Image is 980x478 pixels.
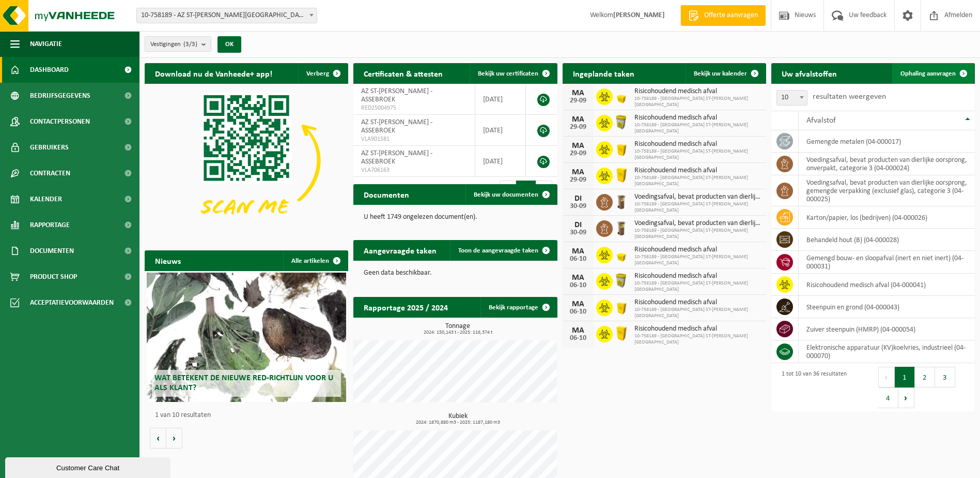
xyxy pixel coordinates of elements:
[634,228,761,240] span: 10-758189 - [GEOGRAPHIC_DATA] ST-[PERSON_NAME][GEOGRAPHIC_DATA]
[568,300,588,308] div: MA
[568,326,588,335] div: MA
[634,280,761,293] span: 10-758189 - [GEOGRAPHIC_DATA] ST-[PERSON_NAME][GEOGRAPHIC_DATA]
[634,87,761,96] span: Risicohoudend medisch afval
[30,238,74,264] span: Documenten
[568,335,588,342] div: 06-10
[568,176,588,184] div: 29-09
[613,87,630,104] img: LP-SB-00030-HPE-22
[634,201,761,214] span: 10-758189 - [GEOGRAPHIC_DATA] ST-[PERSON_NAME][GEOGRAPHIC_DATA]
[634,122,761,135] span: 10-758189 - [GEOGRAPHIC_DATA] ST-[PERSON_NAME][GEOGRAPHIC_DATA]
[634,298,761,307] span: Risicohoudend medisch afval
[568,89,588,97] div: MA
[30,264,77,290] span: Product Shop
[806,116,836,125] span: Afvalstof
[568,195,588,203] div: DI
[799,175,975,206] td: voedingsafval, bevat producten van dierlijke oorsprong, gemengde verpakking (exclusief glas), cat...
[568,247,588,256] div: MA
[568,256,588,263] div: 06-10
[361,150,432,166] span: AZ ST-[PERSON_NAME] - ASSEBROEK
[30,109,90,135] span: Contactpersonen
[183,41,197,48] count: (3/3)
[568,142,588,150] div: MA
[145,36,211,52] button: Vestigingen(3/3)
[475,84,526,115] td: [DATE]
[776,366,847,409] div: 1 tot 10 van 36 resultaten
[353,184,419,204] h2: Documenten
[480,297,556,318] a: Bekijk rapportage
[470,63,556,84] a: Bekijk uw certificaten
[145,250,191,271] h2: Nieuws
[613,298,630,316] img: LP-SB-00050-HPE-22
[892,63,974,84] a: Ophaling aanvragen
[217,36,241,53] button: OK
[478,70,538,77] span: Bekijk uw certificaten
[30,31,62,57] span: Navigatie
[298,63,347,84] button: Verberg
[634,333,761,346] span: 10-758189 - [GEOGRAPHIC_DATA] ST-[PERSON_NAME][GEOGRAPHIC_DATA]
[634,325,761,333] span: Risicohoudend medisch afval
[30,160,70,186] span: Contracten
[895,367,915,387] button: 1
[799,274,975,296] td: risicohoudend medisch afval (04-000041)
[799,251,975,274] td: gemengd bouw- en sloopafval (inert en niet inert) (04-000031)
[364,214,547,221] p: U heeft 1749 ongelezen document(en).
[359,413,557,425] h3: Kubiek
[450,240,556,261] a: Toon de aangevraagde taken
[634,148,761,161] span: 10-758189 - [GEOGRAPHIC_DATA] ST-[PERSON_NAME][GEOGRAPHIC_DATA]
[568,97,588,104] div: 29-09
[613,192,630,210] img: WB-0140-HPE-BN-01
[166,428,182,449] button: Volgende
[30,57,69,83] span: Dashboard
[145,84,348,237] img: Download de VHEPlus App
[154,374,333,392] span: Wat betekent de nieuwe RED-richtlijn voor u als klant?
[634,140,761,148] span: Risicohoudend medisch afval
[799,340,975,363] td: elektronische apparatuur (KV)koelvries, industrieel (04-000070)
[353,240,447,260] h2: Aangevraagde taken
[915,367,935,387] button: 2
[568,308,588,316] div: 06-10
[458,247,538,254] span: Toon de aangevraagde taken
[568,274,588,282] div: MA
[771,63,847,83] h2: Uw afvalstoffen
[634,219,761,228] span: Voedingsafval, bevat producten van dierlijke oorsprong, gemengde verpakking (exc...
[136,8,317,23] span: 10-758189 - AZ ST-LUCAS BRUGGE - ASSEBROEK
[613,245,630,263] img: LP-SB-00030-HPE-22
[568,168,588,176] div: MA
[361,104,467,112] span: RED25004975
[475,115,526,146] td: [DATE]
[799,153,975,175] td: voedingsafval, bevat producten van dierlijke oorsprong, onverpakt, categorie 3 (04-000024)
[30,83,90,109] span: Bedrijfsgegevens
[935,367,955,387] button: 3
[30,186,62,212] span: Kalender
[361,118,432,135] span: AZ ST-[PERSON_NAME] - ASSEBROEK
[634,254,761,266] span: 10-758189 - [GEOGRAPHIC_DATA] ST-[PERSON_NAME][GEOGRAPHIC_DATA]
[568,282,588,289] div: 06-10
[568,150,588,157] div: 29-09
[613,219,630,236] img: WB-0140-HPE-BN-01
[702,10,760,21] span: Offerte aanvragen
[613,324,630,342] img: LP-SB-00060-HPE-22
[634,114,761,122] span: Risicohoudend medisch afval
[568,221,588,229] div: DI
[359,330,557,335] span: 2024: 150,143 t - 2025: 116,374 t
[568,124,588,131] div: 29-09
[563,63,645,83] h2: Ingeplande taken
[137,8,317,23] span: 10-758189 - AZ ST-LUCAS BRUGGE - ASSEBROEK
[474,191,538,198] span: Bekijk uw documenten
[568,203,588,210] div: 30-09
[776,90,807,106] span: 10
[634,272,761,280] span: Risicohoudend medisch afval
[145,63,283,83] h2: Download nu de Vanheede+ app!
[799,206,975,229] td: karton/papier, los (bedrijven) (04-000026)
[799,130,975,153] td: gemengde metalen (04-000017)
[694,70,747,77] span: Bekijk uw kalender
[900,70,956,77] span: Ophaling aanvragen
[634,193,761,201] span: Voedingsafval, bevat producten van dierlijke oorsprong, onverpakt, categorie 3
[353,297,458,317] h2: Rapportage 2025 / 2024
[777,91,807,105] span: 10
[475,146,526,177] td: [DATE]
[799,318,975,340] td: zuiver steenpuin (HMRP) (04-000054)
[799,296,975,318] td: steenpuin en grond (04-000043)
[680,5,766,26] a: Offerte aanvragen
[361,166,467,174] span: VLA706163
